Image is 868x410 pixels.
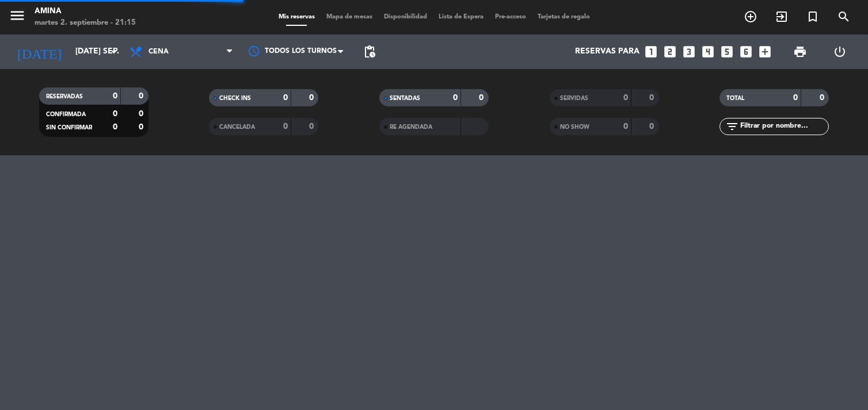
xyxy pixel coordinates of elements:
strong: 0 [649,122,656,131]
strong: 0 [793,94,798,102]
span: Mapa de mesas [321,14,378,20]
i: looks_one [644,44,658,59]
button: menu [9,7,26,28]
i: [DATE] [9,39,70,64]
span: CANCELADA [219,124,255,130]
span: CONFIRMADA [46,112,86,117]
i: exit_to_app [775,10,789,24]
span: Mis reservas [273,14,321,20]
strong: 0 [283,122,288,131]
i: power_settings_new [833,45,847,59]
div: LOG OUT [820,35,859,69]
strong: 0 [309,122,316,131]
div: martes 2. septiembre - 21:15 [35,17,136,29]
i: menu [9,7,26,24]
i: looks_two [663,44,677,59]
strong: 0 [113,92,117,100]
i: looks_5 [719,44,734,59]
strong: 0 [283,94,288,102]
i: arrow_drop_down [107,45,121,59]
strong: 0 [139,110,146,118]
span: SENTADAS [390,95,420,101]
input: Filtrar por nombre... [739,120,828,133]
strong: 0 [113,110,117,118]
i: search [837,10,851,24]
span: Pre-acceso [489,14,532,20]
div: Amina [35,6,136,17]
span: SIN CONFIRMAR [46,125,92,131]
strong: 0 [453,94,458,102]
i: looks_3 [682,44,696,59]
i: turned_in_not [806,10,820,24]
i: filter_list [725,120,739,133]
span: TOTAL [726,95,744,101]
span: Reserva especial [797,7,828,26]
span: BUSCAR [828,7,859,26]
span: RESERVADAS [46,94,83,99]
span: Tarjetas de regalo [532,14,596,20]
span: SERVIDAS [560,95,588,101]
span: CHECK INS [219,95,251,101]
strong: 0 [820,94,827,102]
strong: 0 [139,123,146,131]
strong: 0 [623,94,628,102]
i: looks_4 [701,44,715,59]
span: NO SHOW [560,124,589,130]
span: Disponibilidad [378,14,433,20]
span: Lista de Espera [433,14,489,20]
strong: 0 [139,92,146,100]
i: add_circle_outline [744,10,757,24]
span: RE AGENDADA [390,124,432,130]
span: WALK IN [766,7,797,26]
i: looks_6 [738,44,753,59]
span: print [793,45,807,59]
i: add_box [757,44,772,59]
strong: 0 [479,94,486,102]
strong: 0 [309,94,316,102]
span: Cena [149,48,169,56]
strong: 0 [649,94,656,102]
span: pending_actions [363,45,376,59]
span: RESERVAR MESA [735,7,766,26]
span: Reservas para [575,47,639,56]
strong: 0 [623,122,628,131]
strong: 0 [113,123,117,131]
